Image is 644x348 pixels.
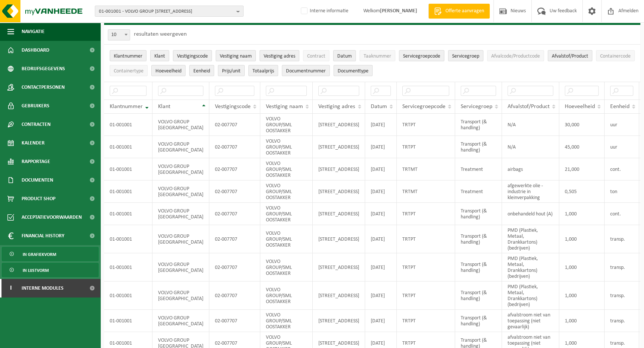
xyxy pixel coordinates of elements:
span: Taaknummer [364,53,391,59]
label: Interne informatie [299,6,348,17]
span: Totaalprijs [252,68,274,74]
td: 1,000 [559,225,605,253]
span: Klantnummer [110,104,143,110]
button: ServicegroepcodeServicegroepcode: Activate to sort [399,50,444,61]
span: In lijstvorm [23,263,49,277]
td: VOLVO GROUP/SML OOSTAKKER [260,114,313,136]
td: TRTPT [397,225,455,253]
a: In lijstvorm [2,263,99,277]
td: transp. [605,282,639,310]
td: TRTPT [397,282,455,310]
td: 1,000 [559,253,605,282]
button: DatumDatum: Activate to sort [333,50,356,61]
td: [DATE] [365,180,397,203]
td: 01-001001 [104,225,152,253]
span: 10 [108,30,130,40]
td: [STREET_ADDRESS] [313,253,365,282]
td: Transport (& handling) [455,310,502,332]
td: VOLVO GROUP/SML OOSTAKKER [260,136,313,158]
span: Contracten [22,115,51,134]
td: transp. [605,253,639,282]
td: TRTPT [397,253,455,282]
td: PMD (Plastiek, Metaal, Drankkartons) (bedrijven) [502,225,559,253]
td: VOLVO GROUP/SML OOSTAKKER [260,158,313,180]
span: Klantnummer [114,53,142,59]
td: [DATE] [365,225,397,253]
span: Hoeveelheid [565,104,595,110]
td: Transport (& handling) [455,136,502,158]
span: Rapportage [22,152,50,171]
span: Servicegroep [452,53,479,59]
td: 1,000 [559,310,605,332]
td: 02-007707 [209,114,260,136]
td: [STREET_ADDRESS] [313,203,365,225]
span: 01-001001 - VOLVO GROUP [STREET_ADDRESS] [99,6,234,17]
td: Treatment [455,158,502,180]
td: VOLVO GROUP/SML OOSTAKKER [260,225,313,253]
td: TRTMT [397,158,455,180]
span: Kalender [22,134,45,152]
span: Navigatie [22,22,45,41]
td: 45,000 [559,136,605,158]
td: Transport (& handling) [455,225,502,253]
button: EenheidEenheid: Activate to sort [189,65,214,76]
td: cont. [605,203,639,225]
button: ContractContract: Activate to sort [303,50,329,61]
button: KlantnummerKlantnummer: Activate to remove sorting [110,50,146,61]
td: [STREET_ADDRESS] [313,225,365,253]
button: Vestiging adresVestiging adres: Activate to sort [260,50,299,61]
td: Transport (& handling) [455,282,502,310]
td: 02-007707 [209,158,260,180]
button: KlantKlant: Activate to sort [150,50,169,61]
button: ServicegroepServicegroep: Activate to sort [448,50,483,61]
span: Documenttype [338,68,368,74]
span: Vestiging adres [318,104,355,110]
td: 30,000 [559,114,605,136]
td: VOLVO GROUP [GEOGRAPHIC_DATA] [152,310,209,332]
td: TRTMT [397,180,455,203]
button: HoeveelheidHoeveelheid: Activate to sort [151,65,186,76]
span: Interne modules [22,279,64,297]
td: VOLVO GROUP [GEOGRAPHIC_DATA] [152,114,209,136]
td: [DATE] [365,203,397,225]
span: Product Shop [22,189,55,208]
span: Prijs/unit [222,68,241,74]
td: TRTPT [397,114,455,136]
td: N/A [502,114,559,136]
td: [STREET_ADDRESS] [313,310,365,332]
td: VOLVO GROUP/SML OOSTAKKER [260,310,313,332]
span: Servicegroepcode [403,53,440,59]
td: cont. [605,158,639,180]
td: [STREET_ADDRESS] [313,136,365,158]
span: Servicegroepcode [402,104,445,110]
td: ton [605,180,639,203]
td: transp. [605,225,639,253]
button: VestigingscodeVestigingscode: Activate to sort [173,50,212,61]
span: Containertype [114,68,144,74]
button: Vestiging naamVestiging naam: Activate to sort [216,50,256,61]
td: VOLVO GROUP [GEOGRAPHIC_DATA] [152,158,209,180]
button: Afvalcode/ProductcodeAfvalcode/Productcode: Activate to sort [487,50,544,61]
td: VOLVO GROUP [GEOGRAPHIC_DATA] [152,253,209,282]
td: Transport (& handling) [455,253,502,282]
td: PMD (Plastiek, Metaal, Drankkartons) (bedrijven) [502,282,559,310]
td: TRTPT [397,136,455,158]
td: onbehandeld hout (A) [502,203,559,225]
td: 01-001001 [104,114,152,136]
a: In grafiekvorm [2,247,99,261]
td: 21,000 [559,158,605,180]
td: VOLVO GROUP/SML OOSTAKKER [260,282,313,310]
span: Dashboard [22,41,49,59]
td: 02-007707 [209,282,260,310]
td: N/A [502,136,559,158]
button: TotaalprijsTotaalprijs: Activate to sort [248,65,278,76]
button: DocumentnummerDocumentnummer: Activate to sort [282,65,330,76]
span: In grafiekvorm [23,247,56,261]
strong: [PERSON_NAME] [380,8,417,14]
td: Treatment [455,180,502,203]
span: Vestigingscode [177,53,208,59]
span: Vestiging naam [266,104,303,110]
td: 1,000 [559,282,605,310]
td: [DATE] [365,253,397,282]
td: 01-001001 [104,136,152,158]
